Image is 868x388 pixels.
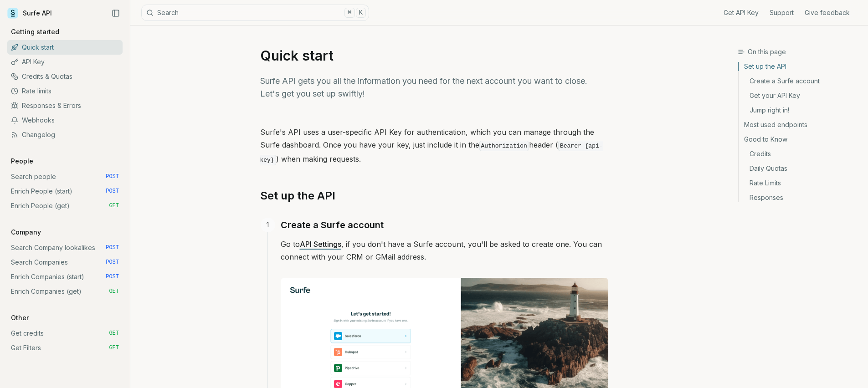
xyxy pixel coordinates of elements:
[7,128,123,142] a: Changelog
[7,228,45,237] p: Company
[7,69,123,84] a: Credits & Quotas
[260,189,335,203] a: Set up the API
[7,98,123,113] a: Responses & Errors
[109,288,119,295] span: GET
[739,132,861,147] a: Good to Know
[356,8,366,18] kbd: K
[260,126,608,167] p: Surfe's API uses a user-specific API Key for authentication, which you can manage through the Sur...
[739,74,861,88] a: Create a Surfe account
[739,147,861,161] a: Credits
[7,270,123,284] a: Enrich Companies (start) POST
[739,161,861,176] a: Daily Quotas
[7,240,123,255] a: Search Company lookalikes POST
[479,141,529,151] code: Authorization
[738,47,861,56] h3: On this page
[281,218,384,232] a: Create a Surfe account
[106,273,119,281] span: POST
[7,326,123,341] a: Get credits GET
[109,202,119,209] span: GET
[7,255,123,270] a: Search Companies POST
[739,62,861,74] a: Set up the API
[7,199,123,213] a: Enrich People (get) GET
[260,47,608,64] h1: Quick start
[7,55,123,69] a: API Key
[7,184,123,199] a: Enrich People (start) POST
[106,259,119,266] span: POST
[739,190,861,202] a: Responses
[109,6,123,20] button: Collapse Sidebar
[106,173,119,180] span: POST
[344,8,354,18] kbd: ⌘
[739,117,861,132] a: Most used endpoints
[7,169,123,184] a: Search people POST
[7,113,123,128] a: Webhooks
[7,284,123,299] a: Enrich Companies (get) GET
[281,238,608,263] p: Go to , if you don't have a Surfe account, you'll be asked to create one. You can connect with yo...
[7,27,63,36] p: Getting started
[739,103,861,117] a: Jump right in!
[260,75,608,100] p: Surfe API gets you all the information you need for the next account you want to close. Let's get...
[739,88,861,103] a: Get your API Key
[805,8,850,17] a: Give feedback
[7,341,123,355] a: Get Filters GET
[109,344,119,352] span: GET
[141,5,369,21] button: Search⌘K
[770,8,794,17] a: Support
[7,157,37,166] p: People
[7,313,32,322] p: Other
[106,188,119,195] span: POST
[739,176,861,190] a: Rate Limits
[109,330,119,337] span: GET
[106,244,119,251] span: POST
[724,8,759,17] a: Get API Key
[7,84,123,98] a: Rate limits
[300,240,341,249] a: API Settings
[7,6,52,20] a: Surfe API
[7,40,123,55] a: Quick start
